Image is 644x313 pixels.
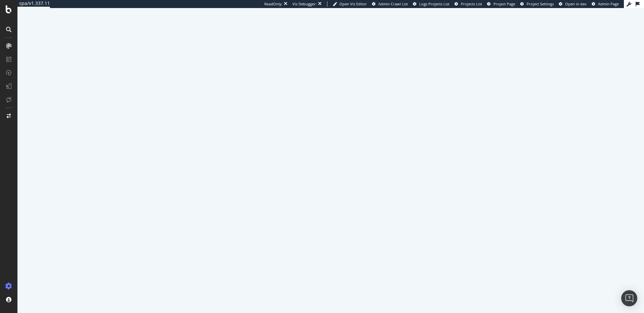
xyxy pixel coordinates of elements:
[592,1,619,7] a: Admin Page
[527,1,554,6] span: Project Settings
[461,1,482,6] span: Projects List
[419,1,449,6] span: Logs Projects List
[372,1,408,7] a: Admin Crawl List
[292,1,317,7] div: Viz Debugger:
[413,1,449,7] a: Logs Projects List
[598,1,619,6] span: Admin Page
[520,1,554,7] a: Project Settings
[621,290,637,306] div: Open Intercom Messenger
[559,1,587,7] a: Open in dev
[454,1,482,7] a: Projects List
[378,1,408,6] span: Admin Crawl List
[565,1,587,6] span: Open in dev
[487,1,515,7] a: Project Page
[493,1,515,6] span: Project Page
[333,1,367,7] a: Open Viz Editor
[264,1,282,7] div: ReadOnly:
[339,1,367,6] span: Open Viz Editor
